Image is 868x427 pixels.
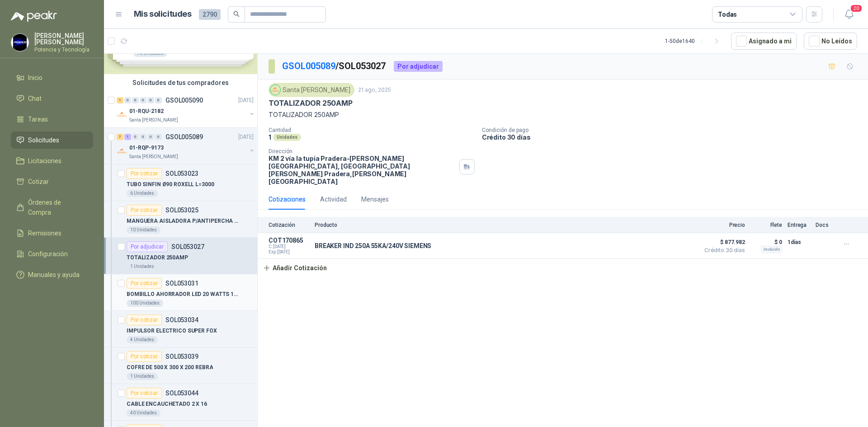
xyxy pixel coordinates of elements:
[117,134,123,140] div: 7
[11,69,93,86] a: Inicio
[127,253,188,262] p: TOTALIZADOR 250AMP
[127,278,162,289] div: Por cotizar
[165,280,198,286] p: SOL053031
[269,237,309,244] p: COT170865
[127,217,239,225] p: MANGUERA AISLADORA P/ANTIPERCHA X ROLLOS
[124,97,131,103] div: 0
[269,83,354,97] div: Santa [PERSON_NAME]
[127,327,217,335] p: IMPULSOR ELECTRICO SUPER FOX
[841,6,857,23] button: 20
[11,90,93,107] a: Chat
[127,241,168,252] div: Por adjudicar
[788,222,810,228] p: Entrega
[127,373,158,380] div: 1 Unidades
[700,237,745,248] span: $ 877.982
[129,144,164,152] p: 01-RQP-9173
[28,94,42,103] span: Chat
[850,4,863,13] span: 20
[127,226,160,234] div: 10 Unidades
[104,347,257,384] a: Por cotizarSOL053039COFRE DE 500 X 300 X 200 REBRA1 Unidades
[165,207,198,213] p: SOL053025
[269,110,857,120] p: TOTALIZADOR 250AMP
[11,194,93,221] a: Órdenes de Compra
[750,222,782,228] p: Flete
[665,34,724,48] div: 1 - 50 de 1640
[104,274,257,311] a: Por cotizarSOL053031BOMBILLO AHORRADOR LED 20 WATTS 120 VAC100 Unidades
[28,135,59,145] span: Solicitudes
[11,111,93,128] a: Tareas
[127,363,213,372] p: COFRE DE 500 X 300 X 200 REBRA
[104,238,257,274] a: Por adjudicarSOL053027TOTALIZADOR 250AMP1 Unidades
[127,388,162,399] div: Por cotizar
[282,61,335,71] a: GSOL005089
[269,133,271,141] p: 1
[269,148,456,155] p: Dirección
[117,95,255,124] a: 1 0 0 0 0 0 GSOL005090[DATE] Company Logo01-RQU-2182Santa [PERSON_NAME]
[750,237,782,248] p: $ 0
[258,259,332,277] button: Añadir Cotización
[238,133,254,141] p: [DATE]
[11,245,93,263] a: Configuración
[165,134,203,140] p: GSOL005089
[700,248,745,253] span: Crédito 30 días
[11,34,28,51] img: Company Logo
[127,290,239,299] p: BOMBILLO AHORRADOR LED 20 WATTS 120 VAC
[28,73,42,83] span: Inicio
[134,8,192,21] h1: Mis solicitudes
[28,197,85,217] span: Órdenes de Compra
[127,168,162,179] div: Por cotizar
[700,222,745,228] p: Precio
[127,351,162,362] div: Por cotizar
[104,384,257,421] a: Por cotizarSOL053044CABLE ENCAUCHETADO 2 X 1640 Unidades
[315,222,694,228] p: Producto
[269,127,475,133] p: Cantidad
[165,390,198,396] p: SOL053044
[147,134,154,140] div: 0
[320,194,347,204] div: Actividad
[11,152,93,169] a: Licitaciones
[11,225,93,242] a: Remisiones
[718,9,737,19] div: Todas
[28,156,61,166] span: Licitaciones
[358,86,391,94] p: 21 ago, 2025
[127,205,162,216] div: Por cotizar
[132,134,139,140] div: 0
[117,109,127,120] img: Company Logo
[129,107,164,116] p: 01-RQU-2182
[34,33,93,45] p: [PERSON_NAME] [PERSON_NAME]
[361,194,389,204] div: Mensajes
[28,177,49,187] span: Cotizar
[127,400,207,408] p: CABLE ENCAUCHETADO 2 X 16
[165,170,198,177] p: SOL053023
[11,11,57,22] img: Logo peakr
[117,146,127,157] img: Company Logo
[11,266,93,283] a: Manuales y ayuda
[816,222,834,228] p: Docs
[140,134,146,140] div: 0
[127,314,162,325] div: Por cotizar
[104,311,257,347] a: Por cotizarSOL053034IMPULSOR ELECTRICO SUPER FOX4 Unidades
[238,96,254,105] p: [DATE]
[165,353,198,360] p: SOL053039
[104,201,257,238] a: Por cotizarSOL053025MANGUERA AISLADORA P/ANTIPERCHA X ROLLOS10 Unidades
[788,237,810,248] p: 1 días
[132,97,139,103] div: 0
[11,131,93,149] a: Solicitudes
[269,155,456,185] p: KM 2 vía la tupia Pradera-[PERSON_NAME][GEOGRAPHIC_DATA], [GEOGRAPHIC_DATA][PERSON_NAME] Pradera ...
[34,47,93,52] p: Potencia y Tecnología
[104,164,257,201] a: Por cotizarSOL053023TUBO SINFIN Ø90 ROXELL L=30006 Unidades
[127,190,158,197] div: 6 Unidades
[11,173,93,190] a: Cotizar
[127,409,160,417] div: 40 Unidades
[804,33,857,50] button: No Leídos
[199,9,221,20] span: 2790
[28,114,48,124] span: Tareas
[482,127,864,133] p: Condición de pago
[155,134,162,140] div: 0
[129,117,178,124] p: Santa [PERSON_NAME]
[129,153,178,160] p: Santa [PERSON_NAME]
[127,336,158,343] div: 4 Unidades
[155,97,162,103] div: 0
[28,270,80,280] span: Manuales y ayuda
[147,97,154,103] div: 0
